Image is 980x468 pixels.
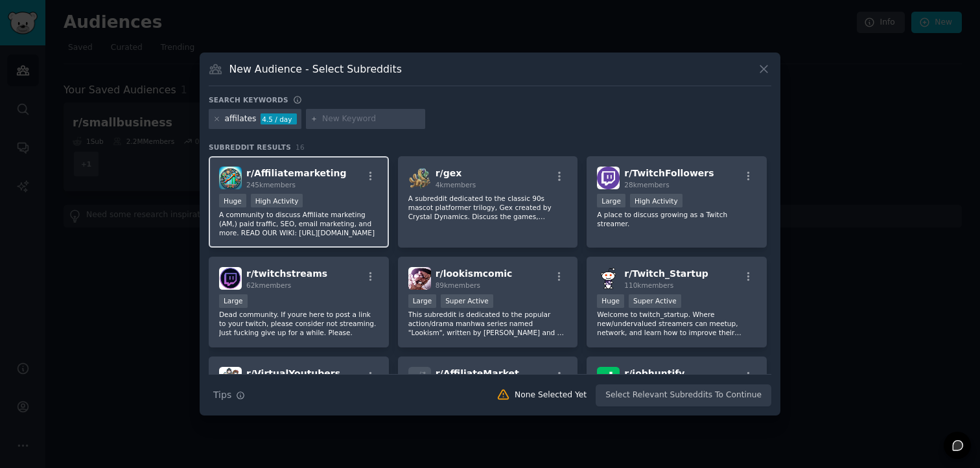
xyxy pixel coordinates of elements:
[624,281,673,289] span: 110k members
[322,113,421,125] input: New Keyword
[597,194,625,207] div: Large
[624,181,669,189] span: 28k members
[219,194,246,207] div: Huge
[246,168,347,178] span: r/ Affiliatemarketing
[441,294,493,308] div: Super Active
[597,267,620,290] img: Twitch_Startup
[219,210,379,237] p: A community to discuss Affiliate marketing (AM,) paid traffic, SEO, email marketing, and more. RE...
[436,368,519,379] span: r/ AffiliateMarket
[229,62,402,76] h3: New Audience - Select Subreddits
[597,167,620,189] img: TwitchFollowers
[436,268,513,279] span: r/ lookismcomic
[408,294,437,308] div: Large
[219,267,242,290] img: twitchstreams
[213,388,231,402] span: Tips
[436,181,476,189] span: 4k members
[624,368,684,379] span: r/ jobhuntify
[209,143,291,152] span: Subreddit Results
[209,95,288,104] h3: Search keywords
[219,310,379,337] p: Dead community. If youre here to post a link to your twitch, please consider not streaming. Just ...
[219,367,242,390] img: VirtualYoutubers
[597,294,624,308] div: Huge
[436,168,462,178] span: r/ gex
[246,268,327,279] span: r/ twitchstreams
[515,390,587,401] div: None Selected Yet
[246,181,296,189] span: 245k members
[225,113,257,125] div: affilates
[408,267,431,290] img: lookismcomic
[246,368,340,379] span: r/ VirtualYoutubers
[209,384,250,406] button: Tips
[408,310,568,337] p: This subreddit is dedicated to the popular action/drama manhwa series named "Lookism", written by...
[408,194,568,221] p: A subreddit dedicated to the classic 90s mascot platformer trilogy, Gex created by Crystal Dynami...
[296,143,305,151] span: 16
[597,367,620,390] img: jobhuntify
[219,167,242,189] img: Affiliatemarketing
[219,294,248,308] div: Large
[597,210,756,228] p: A place to discuss growing as a Twitch streamer.
[251,194,303,207] div: High Activity
[624,168,714,178] span: r/ TwitchFollowers
[408,167,431,189] img: gex
[261,113,297,125] div: 4.5 / day
[597,310,756,337] p: Welcome to twitch_startup. Where new/undervalued streamers can meetup, network, and learn how to ...
[436,281,480,289] span: 89k members
[629,294,681,308] div: Super Active
[624,268,708,279] span: r/ Twitch_Startup
[630,194,682,207] div: High Activity
[246,281,291,289] span: 62k members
